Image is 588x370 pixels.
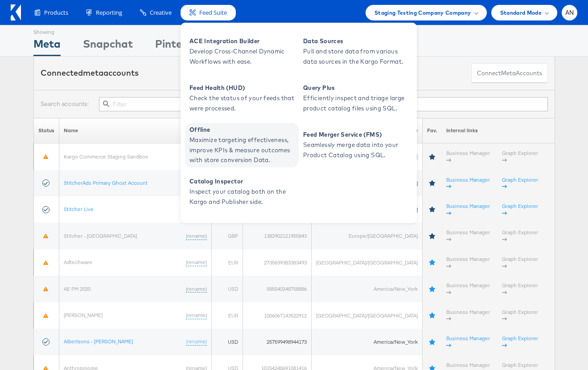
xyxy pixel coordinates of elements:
a: AE PM 2020 [64,285,90,292]
a: Feed Merger Service (FMS) Seamlessly merge data into your Product Catalog using SQL. [299,123,412,167]
input: Filter [99,97,547,111]
a: Kargo Commerce Staging Sandbox [64,153,148,160]
button: ConnectmetaAccounts [471,63,548,83]
a: (rename) [186,312,207,319]
a: ACE Integration Builder Develop Cross-Channel Dynamic Workflows with ease. [185,29,299,74]
a: Business Manager [446,229,490,243]
span: Maximize targeting effectiveness, improve KPIs & measure outcomes with store conversion Data. [189,135,296,165]
a: (rename) [186,232,207,240]
td: USD [211,276,243,302]
span: Staging Testing Company Company [374,8,471,17]
a: Stitcher Live [64,206,94,212]
a: Business Manager [446,282,490,296]
a: Graph Explorer [502,309,538,322]
td: [GEOGRAPHIC_DATA]/[GEOGRAPHIC_DATA] [311,249,422,276]
a: Business Manager [446,150,490,163]
div: Connected accounts [41,67,139,79]
a: Business Manager [446,203,490,216]
a: Catalog Inspector Inspect your catalog both on the Kargo and Publisher side. [185,170,299,214]
th: Name [59,118,211,143]
span: meta [501,69,516,77]
span: Efficiently inspect and triage large product catalog files using SQL. [303,93,410,114]
span: Data Sources [303,36,410,46]
td: [GEOGRAPHIC_DATA]/[GEOGRAPHIC_DATA] [311,302,422,329]
a: Graph Explorer [502,176,538,190]
td: Europe/[GEOGRAPHIC_DATA] [311,223,422,249]
td: 1382902121955843 [243,223,311,249]
span: Offline [189,125,296,135]
td: 257599498944173 [243,329,311,355]
span: Develop Cross-Channel Dynamic Workflows with ease. [189,46,296,67]
span: Inspect your catalog both on the Kargo and Publisher side. [189,187,296,207]
a: Adtechware [64,259,92,265]
a: Graph Explorer [502,150,538,163]
span: Query Plus [303,83,410,93]
th: Status [33,118,59,143]
a: Graph Explorer [502,256,538,269]
span: Catalog Inspector [189,176,296,187]
a: Graph Explorer [502,282,538,296]
a: Data Sources Pull and store data from various data sources in the Kargo Format. [299,29,412,74]
a: Stitcher - [GEOGRAPHIC_DATA] [64,232,137,239]
td: America/New_York [311,276,422,302]
span: Creative [150,8,172,17]
span: Seamlessly merge data into your Product Catalog using SQL. [303,140,410,160]
a: Business Manager [446,256,490,269]
td: USD [211,329,243,355]
a: (rename) [186,338,207,346]
div: Meta [33,36,61,56]
span: Standard Mode [500,8,542,17]
td: America/New_York [311,329,422,355]
td: EUR [211,302,243,329]
span: Check the status of your feeds that were processed. [189,93,296,114]
span: Pull and store data from various data sources in the Kargo Format. [303,46,410,67]
span: AN [565,10,574,16]
a: StitcherAds Primary Ghost Account [64,179,148,186]
a: Graph Explorer [502,203,538,216]
a: Business Manager [446,335,490,349]
span: Products [44,8,68,17]
a: Albertsons - [PERSON_NAME] [64,338,133,345]
div: Snapchat [83,36,133,56]
a: Query Plus Efficiently inspect and triage large product catalog files using SQL. [299,76,412,121]
a: [PERSON_NAME] [64,312,103,318]
td: GBP [211,223,243,249]
span: Feed Health (HUD) [189,83,296,93]
span: Feed Suite [199,8,227,17]
span: Reporting [96,8,122,17]
span: meta [83,68,103,78]
a: Feed Health (HUD) Check the status of your feeds that were processed. [185,76,299,121]
div: Pinterest [155,36,202,56]
a: Business Manager [446,309,490,322]
div: Showing [33,25,61,36]
a: Offline Maximize targeting effectiveness, improve KPIs & measure outcomes with store conversion D... [185,123,299,167]
a: (rename) [186,285,207,293]
td: 585540248758886 [243,276,311,302]
a: Graph Explorer [502,335,538,349]
a: Graph Explorer [502,229,538,243]
span: Feed Merger Service (FMS) [303,130,410,140]
td: 2735839383383493 [243,249,311,276]
td: 1006067143522912 [243,302,311,329]
span: ACE Integration Builder [189,36,296,46]
a: Business Manager [446,176,490,190]
a: (rename) [186,259,207,266]
td: EUR [211,249,243,276]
